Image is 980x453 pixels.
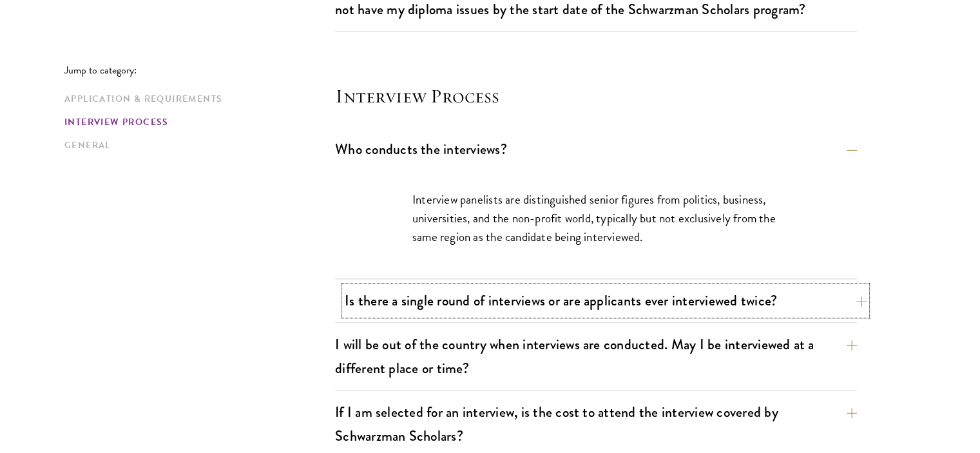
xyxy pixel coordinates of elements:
p: Jump to category: [64,64,335,76]
p: Interview panelists are distinguished senior figures from politics, business, universities, and t... [412,190,780,246]
button: I will be out of the country when interviews are conducted. May I be interviewed at a different p... [335,330,857,383]
button: Is there a single round of interviews or are applicants ever interviewed twice? [345,286,867,315]
a: Interview Process [64,115,327,129]
a: General [64,139,327,152]
a: Application & Requirements [64,92,327,106]
button: Who conducts the interviews? [335,135,857,164]
button: If I am selected for an interview, is the cost to attend the interview covered by Schwarzman Scho... [335,398,857,450]
h4: Interview Process [335,83,857,109]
